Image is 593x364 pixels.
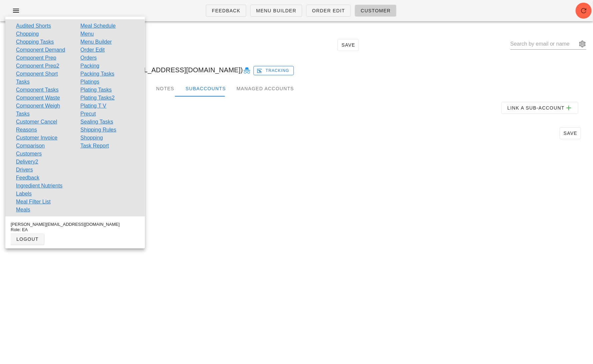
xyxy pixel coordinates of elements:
a: Customer [355,5,396,17]
span: Customer [360,8,391,13]
a: Component Short Tasks [16,70,70,86]
a: Feedback [206,5,246,17]
a: Drivers [16,166,33,174]
span: Save [340,42,356,48]
a: Sealing Tasks [80,118,113,126]
a: Meal Filter List [16,198,51,206]
span: logout [16,236,39,242]
button: Link a sub-account [501,102,578,114]
a: Order Edit [306,5,351,17]
a: Shipping Rules [80,126,116,134]
span: Link a sub-account [507,104,573,112]
a: Platings [80,78,99,86]
a: Component Prep [16,54,56,62]
div: Subaccounts [180,81,231,97]
a: Labels [16,190,32,198]
a: Customers [16,150,42,158]
button: logout [11,233,44,245]
input: Search by email or name [510,39,577,49]
a: Precut [80,110,96,118]
a: Component Prep2 [16,62,59,70]
span: Save [563,131,578,136]
a: Menu [80,30,94,38]
a: Plating T V [80,102,106,110]
span: Menu Builder [256,8,296,13]
a: Packing Tasks [80,70,114,78]
a: Packing [80,62,99,70]
span: Feedback [212,8,241,13]
a: Component Waste [16,94,60,102]
div: [PERSON_NAME] ([PERSON_NAME][EMAIL_ADDRESS][DOMAIN_NAME]) [4,59,589,81]
a: Customer Invoice Comparison [16,134,70,150]
button: Tracking [254,66,294,75]
a: Chopping Tasks [16,38,54,46]
button: appended action [578,40,586,48]
button: Save [560,127,581,139]
a: Plating Tasks [80,86,112,94]
div: Role: EA [11,227,140,232]
a: Tracking [254,65,294,75]
div: Managed Accounts [231,81,299,97]
a: Component Demand [16,46,65,54]
a: Component Tasks [16,86,59,94]
a: Order Edit [80,46,105,54]
a: Meal Schedule [80,22,116,30]
a: Delivery2 [16,158,38,166]
a: Meals [16,206,30,214]
a: Chopping [16,30,39,38]
div: SubAccounts [9,97,584,119]
a: Ingredient Nutrients [16,182,63,190]
button: Save [337,39,359,51]
a: Feedback [16,174,39,182]
span: Order Edit [312,8,345,13]
a: Shopping [80,134,103,142]
a: Component Weigh Tasks [16,102,70,118]
a: Customer Cancel Reasons [16,118,70,134]
a: Menu Builder [80,38,112,46]
a: Plating Tasks2 [80,94,115,102]
a: Menu Builder [250,5,302,17]
span: Tracking [258,68,290,74]
a: Task Report [80,142,109,150]
div: Notes [150,81,180,97]
div: [PERSON_NAME][EMAIL_ADDRESS][DOMAIN_NAME] [11,222,140,227]
a: Audited Shorts [16,22,51,30]
a: Orders [80,54,97,62]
